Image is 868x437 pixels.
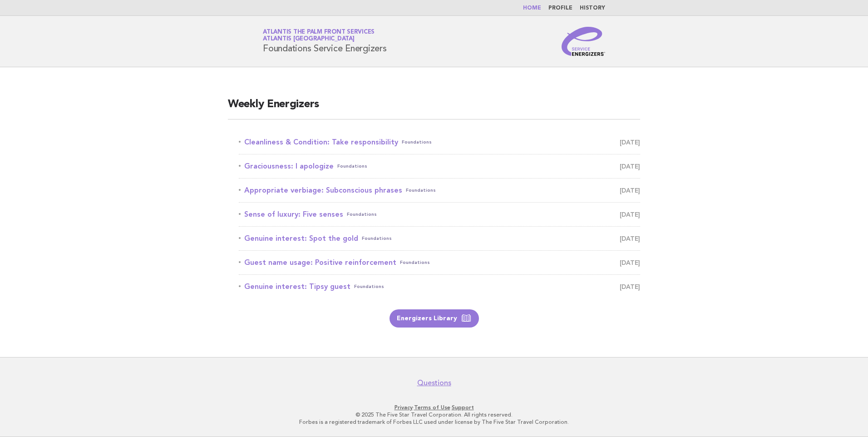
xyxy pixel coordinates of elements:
[239,280,640,293] a: Genuine interest: Tipsy guestFoundations [DATE]
[523,5,541,11] a: Home
[263,36,355,42] span: Atlantis [GEOGRAPHIC_DATA]
[620,208,640,221] span: [DATE]
[362,232,392,245] span: Foundations
[156,404,712,411] p: · ·
[354,280,384,293] span: Foundations
[417,378,451,387] a: Questions
[620,136,640,149] span: [DATE]
[620,232,640,245] span: [DATE]
[390,309,479,328] a: Energizers Library
[337,160,367,173] span: Foundations
[400,256,430,269] span: Foundations
[239,136,640,149] a: Cleanliness & Condition: Take responsibilityFoundations [DATE]
[395,404,413,411] a: Privacy
[263,29,375,42] a: Atlantis The Palm Front ServicesAtlantis [GEOGRAPHIC_DATA]
[548,5,572,11] a: Profile
[620,280,640,293] span: [DATE]
[580,5,605,11] a: History
[620,184,640,197] span: [DATE]
[263,30,387,53] h1: Foundations Service Energizers
[239,184,640,197] a: Appropriate verbiage: Subconscious phrasesFoundations [DATE]
[239,232,640,245] a: Genuine interest: Spot the goldFoundations [DATE]
[239,256,640,269] a: Guest name usage: Positive reinforcementFoundations [DATE]
[452,404,474,411] a: Support
[414,404,450,411] a: Terms of Use
[620,160,640,173] span: [DATE]
[239,208,640,221] a: Sense of luxury: Five sensesFoundations [DATE]
[347,208,377,221] span: Foundations
[562,27,605,56] img: Service Energizers
[239,160,640,173] a: Graciousness: I apologizeFoundations [DATE]
[406,184,436,197] span: Foundations
[156,411,712,418] p: © 2025 The Five Star Travel Corporation. All rights reserved.
[228,97,640,119] h2: Weekly Energizers
[402,136,432,149] span: Foundations
[620,256,640,269] span: [DATE]
[156,418,712,426] p: Forbes is a registered trademark of Forbes LLC used under license by The Five Star Travel Corpora...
